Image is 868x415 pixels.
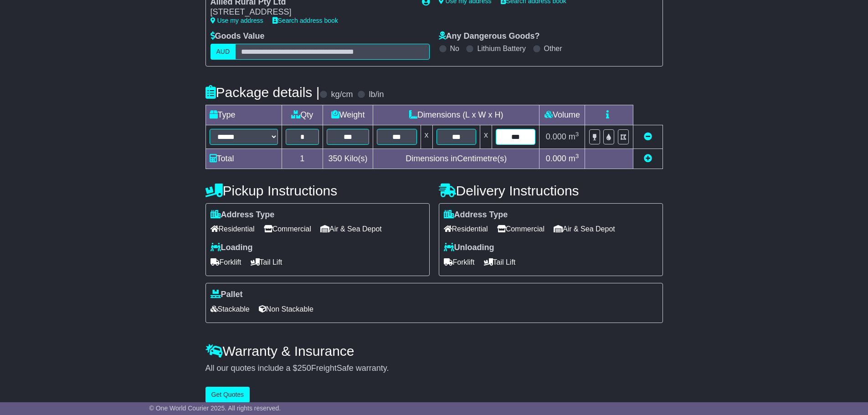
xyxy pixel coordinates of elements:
[320,222,382,236] span: Air & Sea Depot
[205,183,430,198] h4: Pickup Instructions
[444,255,475,269] span: Forklift
[444,222,488,236] span: Residential
[484,255,516,269] span: Tail Lift
[272,17,338,24] a: Search address book
[439,31,540,41] label: Any Dangerous Goods?
[554,222,615,236] span: Air & Sea Depot
[644,132,652,141] a: Remove this item
[149,405,281,412] span: © One World Courier 2025. All rights reserved.
[298,364,311,373] span: 250
[211,7,413,17] div: [STREET_ADDRESS]
[251,255,282,269] span: Tail Lift
[211,222,255,236] span: Residential
[546,132,566,141] span: 0.000
[497,222,544,236] span: Commercial
[575,153,579,159] sup: 3
[205,343,663,359] h4: Warranty & Insurance
[644,154,652,163] a: Add new item
[546,154,566,163] span: 0.000
[282,149,323,169] td: 1
[282,105,323,125] td: Qty
[205,105,282,125] td: Type
[323,105,373,125] td: Weight
[575,131,579,138] sup: 3
[569,154,579,163] span: m
[439,183,663,198] h4: Delivery Instructions
[211,290,243,300] label: Pallet
[205,149,282,169] td: Total
[444,243,494,253] label: Unloading
[211,210,275,220] label: Address Type
[421,125,432,149] td: x
[480,125,492,149] td: x
[323,149,373,169] td: Kilo(s)
[205,387,250,403] button: Get Quotes
[205,364,663,374] div: All our quotes include a $ FreightSafe warranty.
[539,105,585,125] td: Volume
[211,17,263,24] a: Use my address
[205,85,320,100] h4: Package details |
[477,44,526,53] label: Lithium Battery
[369,90,384,100] label: lb/in
[544,44,562,53] label: Other
[444,210,508,220] label: Address Type
[264,222,311,236] span: Commercial
[211,302,250,316] span: Stackable
[211,255,241,269] span: Forklift
[329,154,342,163] span: 350
[450,44,459,53] label: No
[211,243,253,253] label: Loading
[211,31,265,41] label: Goods Value
[373,105,539,125] td: Dimensions (L x W x H)
[569,132,579,141] span: m
[331,90,353,100] label: kg/cm
[211,44,236,60] label: AUD
[259,302,313,316] span: Non Stackable
[373,149,539,169] td: Dimensions in Centimetre(s)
